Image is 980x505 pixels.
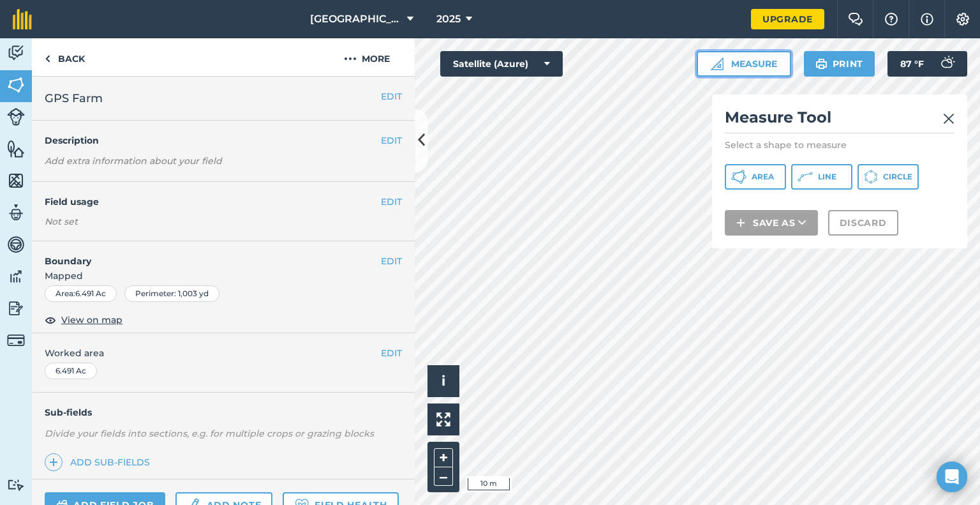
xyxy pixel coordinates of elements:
img: svg+xml;base64,PD94bWwgdmVyc2lvbj0iMS4wIiBlbmNvZGluZz0idXRmLTgiPz4KPCEtLSBHZW5lcmF0b3I6IEFkb2JlIE... [7,267,25,286]
button: – [434,467,453,486]
img: svg+xml;base64,PD94bWwgdmVyc2lvbj0iMS4wIiBlbmNvZGluZz0idXRmLTgiPz4KPCEtLSBHZW5lcmF0b3I6IEFkb2JlIE... [7,299,25,318]
span: i [442,373,445,389]
a: Add sub-fields [45,453,155,471]
h4: Description [45,133,402,147]
button: More [319,38,415,76]
em: Add extra information about your field [45,155,222,167]
img: svg+xml;base64,PHN2ZyB4bWxucz0iaHR0cDovL3d3dy53My5vcmcvMjAwMC9zdmciIHdpZHRoPSI1NiIgaGVpZ2h0PSI2MC... [7,171,25,190]
button: Satellite (Azure) [440,51,563,77]
img: svg+xml;base64,PD94bWwgdmVyc2lvbj0iMS4wIiBlbmNvZGluZz0idXRmLTgiPz4KPCEtLSBHZW5lcmF0b3I6IEFkb2JlIE... [7,203,25,222]
img: svg+xml;base64,PD94bWwgdmVyc2lvbj0iMS4wIiBlbmNvZGluZz0idXRmLTgiPz4KPCEtLSBHZW5lcmF0b3I6IEFkb2JlIE... [7,43,25,63]
div: 6.491 Ac [45,363,97,379]
img: svg+xml;base64,PHN2ZyB4bWxucz0iaHR0cDovL3d3dy53My5vcmcvMjAwMC9zdmciIHdpZHRoPSI5IiBoZWlnaHQ9IjI0Ii... [45,51,50,66]
span: Line [818,172,836,182]
button: 87 °F [887,51,967,77]
img: svg+xml;base64,PD94bWwgdmVyc2lvbj0iMS4wIiBlbmNvZGluZz0idXRmLTgiPz4KPCEtLSBHZW5lcmF0b3I6IEFkb2JlIE... [7,331,25,349]
span: 2025 [436,11,461,27]
button: Measure [697,51,791,77]
div: Perimeter : 1,003 yd [124,285,219,302]
img: svg+xml;base64,PHN2ZyB4bWxucz0iaHR0cDovL3d3dy53My5vcmcvMjAwMC9zdmciIHdpZHRoPSIyMiIgaGVpZ2h0PSIzMC... [943,111,954,126]
img: svg+xml;base64,PHN2ZyB4bWxucz0iaHR0cDovL3d3dy53My5vcmcvMjAwMC9zdmciIHdpZHRoPSI1NiIgaGVpZ2h0PSI2MC... [7,75,25,94]
button: EDIT [381,133,402,147]
button: EDIT [381,89,402,103]
span: GPS Farm [45,89,103,107]
img: svg+xml;base64,PD94bWwgdmVyc2lvbj0iMS4wIiBlbmNvZGluZz0idXRmLTgiPz4KPCEtLSBHZW5lcmF0b3I6IEFkb2JlIE... [7,108,25,126]
div: Area : 6.491 Ac [45,285,117,302]
img: svg+xml;base64,PHN2ZyB4bWxucz0iaHR0cDovL3d3dy53My5vcmcvMjAwMC9zdmciIHdpZHRoPSIyMCIgaGVpZ2h0PSIyNC... [344,51,357,66]
h2: Measure Tool [725,107,954,133]
h4: Field usage [45,195,381,209]
button: Line [791,164,852,190]
div: Open Intercom Messenger [937,462,967,492]
button: Save as [725,210,818,236]
button: Area [725,164,786,190]
button: Discard [828,210,898,236]
img: svg+xml;base64,PD94bWwgdmVyc2lvbj0iMS4wIiBlbmNvZGluZz0idXRmLTgiPz4KPCEtLSBHZW5lcmF0b3I6IEFkb2JlIE... [7,235,25,254]
button: Circle [857,164,919,190]
img: Two speech bubbles overlapping with the left bubble in the forefront [848,13,863,26]
img: svg+xml;base64,PD94bWwgdmVyc2lvbj0iMS4wIiBlbmNvZGluZz0idXRmLTgiPz4KPCEtLSBHZW5lcmF0b3I6IEFkb2JlIE... [7,479,25,491]
button: EDIT [381,254,402,268]
span: Area [752,172,774,182]
span: 87 ° F [900,51,924,77]
button: Print [804,51,875,77]
div: Not set [45,215,402,228]
img: A question mark icon [884,13,899,26]
img: Ruler icon [711,57,724,70]
img: svg+xml;base64,PD94bWwgdmVyc2lvbj0iMS4wIiBlbmNvZGluZz0idXRmLTgiPz4KPCEtLSBHZW5lcmF0b3I6IEFkb2JlIE... [934,51,960,77]
span: View on map [61,313,122,327]
span: Worked area [45,346,402,360]
img: fieldmargin Logo [13,9,32,29]
img: svg+xml;base64,PHN2ZyB4bWxucz0iaHR0cDovL3d3dy53My5vcmcvMjAwMC9zdmciIHdpZHRoPSIxOSIgaGVpZ2h0PSIyNC... [815,56,828,72]
img: svg+xml;base64,PHN2ZyB4bWxucz0iaHR0cDovL3d3dy53My5vcmcvMjAwMC9zdmciIHdpZHRoPSIxNCIgaGVpZ2h0PSIyNC... [736,215,745,230]
span: Mapped [32,269,415,283]
img: svg+xml;base64,PHN2ZyB4bWxucz0iaHR0cDovL3d3dy53My5vcmcvMjAwMC9zdmciIHdpZHRoPSIxNyIgaGVpZ2h0PSIxNy... [921,11,933,27]
h4: Boundary [32,241,381,268]
button: + [434,448,453,467]
em: Divide your fields into sections, e.g. for multiple crops or grazing blocks [45,428,374,439]
span: [GEOGRAPHIC_DATA] [310,11,402,27]
img: svg+xml;base64,PHN2ZyB4bWxucz0iaHR0cDovL3d3dy53My5vcmcvMjAwMC9zdmciIHdpZHRoPSI1NiIgaGVpZ2h0PSI2MC... [7,139,25,158]
span: Circle [883,172,912,182]
img: svg+xml;base64,PHN2ZyB4bWxucz0iaHR0cDovL3d3dy53My5vcmcvMjAwMC9zdmciIHdpZHRoPSIxOCIgaGVpZ2h0PSIyNC... [45,312,56,328]
img: svg+xml;base64,PHN2ZyB4bWxucz0iaHR0cDovL3d3dy53My5vcmcvMjAwMC9zdmciIHdpZHRoPSIxNCIgaGVpZ2h0PSIyNC... [49,455,58,470]
p: Select a shape to measure [725,139,954,151]
h4: Sub-fields [32,405,415,419]
a: Back [32,38,98,76]
button: View on map [45,312,122,328]
button: EDIT [381,195,402,209]
button: i [427,365,459,397]
img: Four arrows, one pointing top left, one top right, one bottom right and the last bottom left [436,412,450,426]
button: EDIT [381,346,402,360]
img: A cog icon [955,13,970,26]
a: Upgrade [751,9,824,29]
